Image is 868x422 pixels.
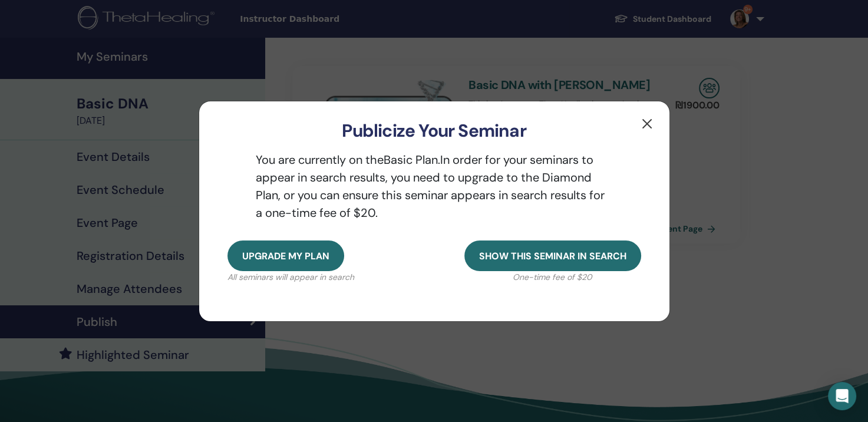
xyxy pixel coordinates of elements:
[479,250,626,262] span: Show this seminar in search
[464,271,641,283] p: One-time fee of $20
[227,151,641,222] p: You are currently on the Basic Plan. In order for your seminars to appear in search results, you ...
[242,250,329,262] span: Upgrade my plan
[828,382,856,410] div: Open Intercom Messenger
[227,240,344,271] button: Upgrade my plan
[218,120,651,141] h3: Publicize Your Seminar
[227,271,354,283] p: All seminars will appear in search
[464,240,641,271] button: Show this seminar in search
